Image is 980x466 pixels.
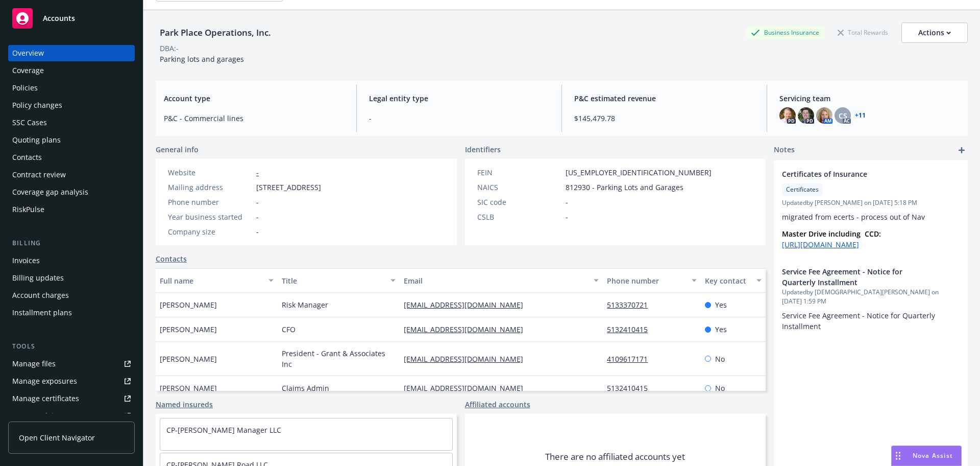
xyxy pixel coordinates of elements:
div: Manage certificates [12,390,79,407]
div: Billing [8,238,135,248]
span: Claims Admin [282,383,329,393]
div: Park Place Operations, Inc. [156,26,275,39]
span: No [715,354,725,364]
span: - [256,197,259,207]
div: Full name [160,275,262,286]
div: Contract review [12,167,66,183]
span: [PERSON_NAME] [160,299,217,310]
span: P&C - Commercial lines [164,113,344,124]
div: Total Rewards [832,26,893,39]
div: Overview [12,45,44,61]
div: Actions [918,23,951,42]
span: Yes [715,324,727,335]
button: Title [278,268,400,293]
span: Service Fee Agreement - Notice for Quarterly Installment [782,266,933,288]
span: Accounts [43,14,75,22]
div: Title [282,275,384,286]
div: Coverage [12,62,44,79]
span: Updated by [DEMOGRAPHIC_DATA][PERSON_NAME] on [DATE] 1:59 PM [782,288,960,306]
a: Policy changes [8,97,135,113]
span: General info [156,144,199,155]
div: Mailing address [168,182,252,193]
span: - [256,212,259,222]
div: Installment plans [12,305,72,321]
div: Manage claims [12,408,64,424]
img: photo [779,107,796,124]
div: RiskPulse [12,201,44,218]
a: 5132410415 [607,324,656,334]
a: add [955,144,968,156]
span: - [566,212,568,222]
span: [PERSON_NAME] [160,324,217,335]
div: Coverage gap analysis [12,184,88,200]
span: Updated by [PERSON_NAME] on [DATE] 5:18 PM [782,198,960,207]
a: Coverage gap analysis [8,184,135,200]
button: Phone number [603,268,700,293]
span: CS [839,110,847,121]
span: Yes [715,299,727,310]
div: Service Fee Agreement - Notice for Quarterly InstallmentUpdatedby [DEMOGRAPHIC_DATA][PERSON_NAME]... [774,258,968,340]
a: Accounts [8,4,135,33]
div: Policy changes [12,97,62,113]
div: SSC Cases [12,114,47,131]
a: CP-[PERSON_NAME] Manager LLC [166,425,281,435]
div: Drag to move [892,446,904,465]
span: P&C estimated revenue [574,93,754,104]
div: Tools [8,341,135,352]
a: RiskPulse [8,201,135,218]
div: Key contact [705,275,750,286]
div: Certificates of InsuranceCertificatesUpdatedby [PERSON_NAME] on [DATE] 5:18 PMmigrated from ecert... [774,160,968,258]
span: President - Grant & Associates Inc [282,348,396,369]
span: - [566,197,568,207]
a: Affiliated accounts [465,399,530,410]
div: Business Insurance [746,26,824,39]
span: [US_EMPLOYER_IDENTIFICATION_NUMBER] [566,167,712,178]
img: photo [816,107,832,124]
span: - [256,226,259,237]
div: Company size [168,226,252,237]
div: Quoting plans [12,132,61,148]
div: SIC code [477,197,561,207]
span: Servicing team [779,93,960,104]
span: Parking lots and garages [160,54,244,64]
a: SSC Cases [8,114,135,131]
span: [STREET_ADDRESS] [256,182,321,193]
div: Year business started [168,212,252,222]
span: [PERSON_NAME] [160,383,217,393]
a: Account charges [8,287,135,304]
strong: Master Drive including CCD: [782,229,881,239]
div: Manage files [12,356,56,372]
span: - [369,113,549,124]
a: Overview [8,45,135,61]
button: Nova Assist [891,446,962,466]
a: Coverage [8,62,135,79]
div: Policies [12,80,38,96]
a: +11 [855,112,866,119]
a: Billing updates [8,270,135,286]
a: [EMAIL_ADDRESS][DOMAIN_NAME] [404,354,531,364]
span: No [715,383,725,393]
span: Identifiers [465,144,501,155]
span: $145,479.78 [574,113,754,124]
a: Policies [8,80,135,96]
img: photo [798,107,814,124]
span: Risk Manager [282,299,328,310]
div: Phone number [607,275,685,286]
span: Account type [164,93,344,104]
span: CFO [282,324,296,335]
button: Email [400,268,603,293]
span: Nova Assist [913,451,953,460]
button: Actions [901,22,968,43]
a: Contract review [8,167,135,183]
a: 5133370721 [607,300,656,310]
a: [EMAIL_ADDRESS][DOMAIN_NAME] [404,383,531,393]
a: Manage exposures [8,373,135,389]
a: Contacts [156,253,187,264]
span: 812930 - Parking Lots and Garages [566,182,683,193]
span: Certificates of Insurance [782,169,933,179]
div: Phone number [168,197,252,207]
div: DBA: - [160,43,179,54]
span: There are no affiliated accounts yet [545,451,685,463]
span: Legal entity type [369,93,549,104]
